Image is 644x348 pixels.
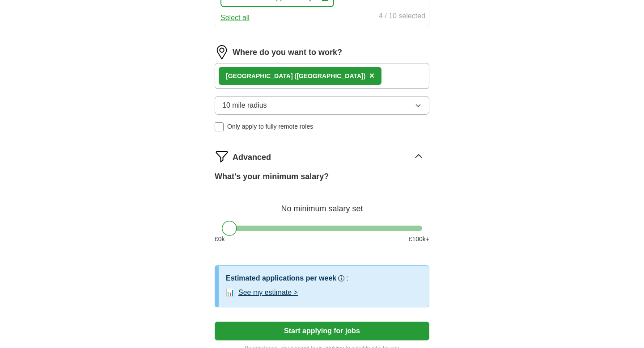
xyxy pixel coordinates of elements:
span: £ 0 k [215,235,225,244]
h3: : [346,273,348,284]
button: Select all [220,13,250,23]
span: Only apply to fully remote roles [227,122,313,131]
span: £ 100 k+ [409,235,429,244]
div: No minimum salary set [215,193,429,215]
button: × [369,69,374,83]
button: See my estimate > [238,287,298,298]
span: 10 mile radius [222,100,267,111]
span: × [369,71,374,80]
span: ([GEOGRAPHIC_DATA]) [294,72,365,80]
strong: [GEOGRAPHIC_DATA] [226,72,293,80]
h3: Estimated applications per week [226,273,336,284]
label: What's your minimum salary? [215,171,329,183]
button: 10 mile radius [215,96,429,115]
img: filter [215,149,229,164]
img: location.png [215,45,229,59]
span: Advanced [233,151,271,164]
span: 📊 [226,287,235,298]
div: 4 / 10 selected [379,11,425,23]
button: Start applying for jobs [215,322,429,340]
label: Where do you want to work? [233,46,342,59]
input: Only apply to fully remote roles [215,122,224,131]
